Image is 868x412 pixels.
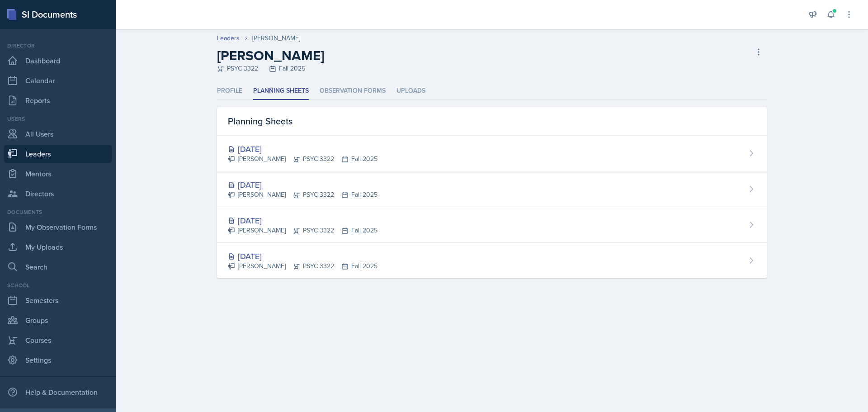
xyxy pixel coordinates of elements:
a: My Uploads [4,238,112,256]
a: Leaders [217,33,240,43]
div: [PERSON_NAME] PSYC 3322 Fall 2025 [228,190,377,199]
li: Profile [217,82,242,100]
a: Settings [4,351,112,369]
li: Planning Sheets [253,82,309,100]
div: Documents [4,208,112,216]
a: [DATE] [PERSON_NAME]PSYC 3322Fall 2025 [217,207,767,243]
a: Mentors [4,165,112,183]
a: Directors [4,185,112,203]
div: Planning Sheets [217,107,767,136]
a: [DATE] [PERSON_NAME]PSYC 3322Fall 2025 [217,136,767,171]
a: My Observation Forms [4,218,112,236]
a: All Users [4,125,112,143]
li: Uploads [396,82,425,100]
div: [PERSON_NAME] PSYC 3322 Fall 2025 [228,226,377,235]
a: Reports [4,91,112,109]
a: Courses [4,331,112,349]
a: Semesters [4,291,112,309]
div: Director [4,42,112,50]
div: [PERSON_NAME] PSYC 3322 Fall 2025 [228,261,377,271]
div: [DATE] [228,143,377,155]
a: [DATE] [PERSON_NAME]PSYC 3322Fall 2025 [217,243,767,278]
a: Groups [4,311,112,329]
div: [DATE] [228,214,377,227]
li: Observation Forms [320,82,386,100]
h2: [PERSON_NAME] [217,47,324,64]
a: Leaders [4,145,112,163]
a: Dashboard [4,52,112,70]
div: [DATE] [228,250,377,262]
a: [DATE] [PERSON_NAME]PSYC 3322Fall 2025 [217,171,767,207]
a: Calendar [4,71,112,90]
div: [DATE] [228,179,377,191]
div: [PERSON_NAME] PSYC 3322 Fall 2025 [228,154,377,164]
a: Search [4,258,112,276]
div: PSYC 3322 Fall 2025 [217,64,324,73]
div: Users [4,115,112,123]
div: School [4,281,112,289]
div: Help & Documentation [4,383,112,401]
div: [PERSON_NAME] [252,33,300,43]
